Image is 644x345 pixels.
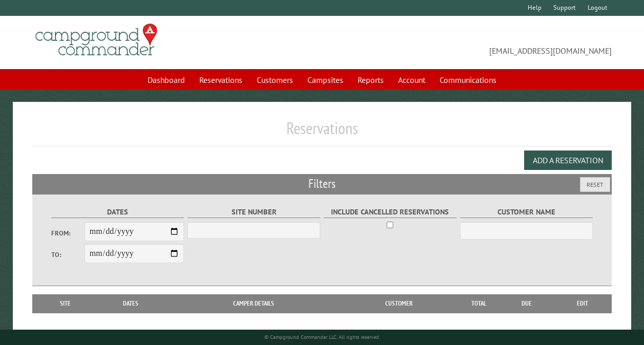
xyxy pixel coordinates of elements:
[193,70,248,90] a: Reservations
[500,294,554,313] th: Due
[251,70,299,90] a: Customers
[524,150,612,170] button: Add a Reservation
[301,70,349,90] a: Campsites
[339,294,458,313] th: Customer
[51,228,85,238] label: From:
[32,20,160,60] img: Campground Commander
[188,206,320,218] label: Site Number
[460,206,593,218] label: Customer Name
[264,334,380,340] small: © Campground Commander LLC. All rights reserved.
[580,177,610,192] button: Reset
[51,206,184,218] label: Dates
[141,70,191,90] a: Dashboard
[459,294,500,313] th: Total
[351,70,390,90] a: Reports
[32,174,612,193] h2: Filters
[32,118,612,146] h1: Reservations
[168,294,340,313] th: Camper Details
[51,250,85,260] label: To:
[322,28,612,57] span: [EMAIL_ADDRESS][DOMAIN_NAME]
[324,206,456,218] label: Include Cancelled Reservations
[392,70,431,90] a: Account
[433,70,503,90] a: Communications
[554,294,612,313] th: Edit
[37,294,94,313] th: Site
[94,294,168,313] th: Dates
